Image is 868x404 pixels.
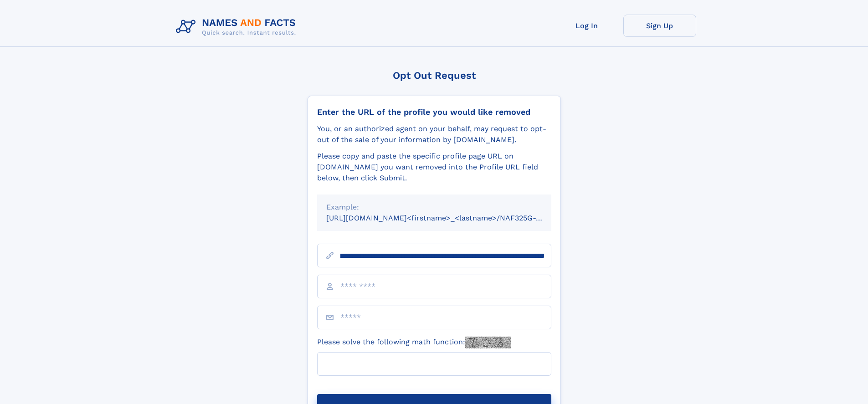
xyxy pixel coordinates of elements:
[308,70,561,81] div: Opt Out Request
[317,107,551,117] div: Enter the URL of the profile you would like removed
[326,214,569,222] small: [URL][DOMAIN_NAME]<firstname>_<lastname>/NAF325G-xxxxxxxx
[326,202,542,213] div: Example:
[623,15,696,37] a: Sign Up
[550,15,623,37] a: Log In
[317,337,511,348] label: Please solve the following math function:
[317,151,551,184] div: Please copy and paste the specific profile page URL on [DOMAIN_NAME] you want removed into the Pr...
[317,123,551,145] div: You, or an authorized agent on your behalf, may request to opt-out of the sale of your informatio...
[172,15,303,39] img: Logo Names and Facts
